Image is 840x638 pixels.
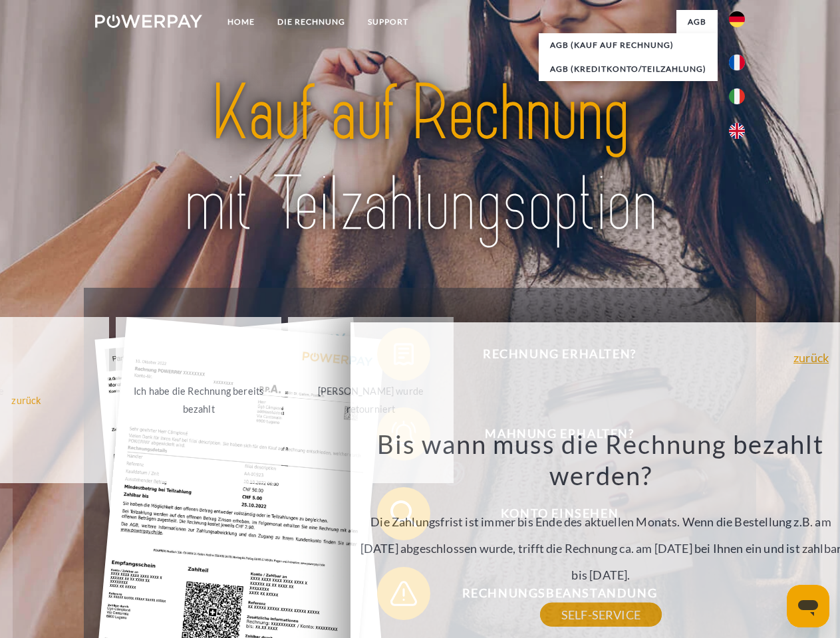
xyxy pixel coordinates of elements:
img: title-powerpay_de.svg [127,64,713,255]
img: fr [729,54,745,70]
a: zurück [793,352,829,364]
div: [PERSON_NAME] wurde retourniert [296,382,446,418]
a: AGB (Kauf auf Rechnung) [539,33,718,57]
a: SUPPORT [356,10,420,34]
img: logo-powerpay-white.svg [95,15,202,28]
a: Home [216,10,266,34]
a: SELF-SERVICE [540,603,662,627]
img: en [729,123,745,139]
img: it [729,88,745,104]
img: de [729,11,745,27]
a: AGB (Kreditkonto/Teilzahlung) [539,57,718,81]
iframe: Schaltfläche zum Öffnen des Messaging-Fensters [787,585,829,627]
a: agb [676,10,718,34]
div: Ich habe die Rechnung bereits bezahlt [124,382,273,418]
a: DIE RECHNUNG [266,10,356,34]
